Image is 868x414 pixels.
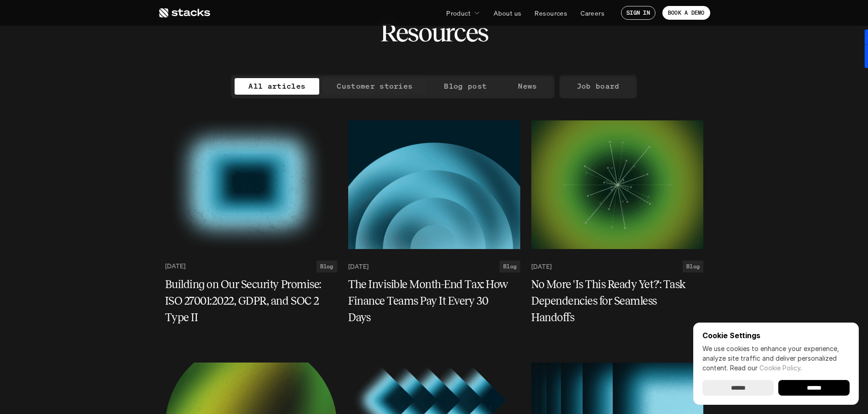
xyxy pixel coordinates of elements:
a: [DATE]Blog [348,261,520,272]
p: BOOK A DEMO [668,10,705,16]
a: [DATE]Blog [531,261,703,272]
p: News [518,79,537,93]
p: [DATE] [348,262,368,270]
a: Privacy Policy [138,41,178,49]
p: Product [446,8,471,18]
a: About us [488,5,527,21]
p: [DATE] [531,262,552,270]
a: Resources [529,5,573,21]
p: We use cookies to enhance your experience, analyze site traffic and deliver personalized content. [702,344,850,373]
p: Blog post [444,79,487,93]
a: Blog post [430,78,500,95]
a: Job board [563,78,633,95]
a: Careers [575,5,610,21]
a: No More 'Is This Ready Yet?': Task Dependencies for Seamless Handoffs [531,276,703,326]
a: All articles [235,78,319,95]
a: Building on Our Security Promise: ISO 27001:2022, GDPR, and SOC 2 Type II [165,276,337,326]
p: About us [494,8,521,18]
h5: Building on Our Security Promise: ISO 27001:2022, GDPR, and SOC 2 Type II [165,276,326,326]
h2: Blog [320,263,333,270]
span: Read our . [730,364,802,372]
a: News [504,78,551,95]
h5: No More 'Is This Ready Yet?': Task Dependencies for Seamless Handoffs [531,276,692,326]
h5: The Invisible Month-End Tax: How Finance Teams Pay It Every 30 Days [348,276,509,326]
a: The Invisible Month-End Tax: How Finance Teams Pay It Every 30 Days [348,276,520,326]
h2: Resources [380,18,488,47]
a: [DATE]Blog [165,261,337,272]
a: SIGN IN [621,6,655,20]
p: [DATE] [165,262,185,270]
p: Job board [577,79,620,93]
a: Customer stories [323,78,426,95]
a: BOOK A DEMO [662,6,710,20]
p: SIGN IN [627,10,650,16]
p: Resources [535,8,567,18]
a: Cookie Policy [759,364,800,372]
p: All articles [248,79,305,93]
h2: Blog [503,263,517,270]
h2: Blog [686,263,700,270]
p: Customer stories [337,79,413,93]
p: Careers [581,8,604,18]
p: Cookie Settings [702,332,850,339]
